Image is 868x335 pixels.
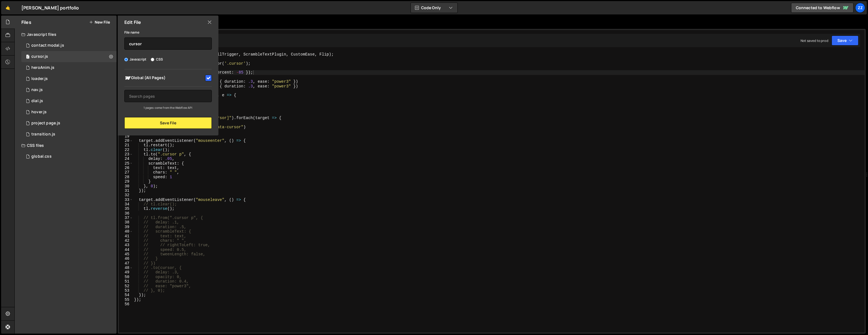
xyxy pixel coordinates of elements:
div: 23 [119,152,133,157]
div: 34 [119,202,133,206]
div: 37 [119,216,133,220]
div: cursor.js [31,54,48,59]
div: 41 [119,234,133,238]
div: 36 [119,211,133,216]
div: 25 [119,161,133,166]
button: New File [89,20,110,24]
div: project page.js [31,121,60,126]
div: 44 [119,248,133,252]
span: 1 [26,55,29,59]
button: Save [832,36,859,46]
div: 43 [119,243,133,247]
div: 38 [119,220,133,225]
div: 29 [119,179,133,184]
div: 47 [119,261,133,266]
div: 13232/40799.js [21,62,117,73]
div: 52 [119,284,133,288]
div: 54 [119,293,133,297]
div: 28 [119,175,133,179]
h2: Edit File [124,19,141,25]
div: 13232/32867.css [21,151,117,162]
label: File name [124,30,139,35]
span: Global (All Pages) [124,75,204,81]
div: 32 [119,193,133,197]
input: Name [124,37,212,50]
div: 13232/40470.js [21,95,117,107]
div: 13232/33111.js [21,73,117,84]
input: Search pages [124,90,212,102]
div: [PERSON_NAME] portfolio [21,4,79,11]
div: nav.js [31,87,43,92]
a: Connected to Webflow [791,3,854,13]
div: transition.js [31,132,55,137]
div: 21 [119,143,133,147]
div: 30 [119,184,133,188]
div: 13232/40533.js [21,107,117,118]
div: 46 [119,256,133,261]
div: dial.js [31,99,43,104]
div: Javascript files [15,29,117,40]
div: 33 [119,198,133,202]
h2: Files [21,19,31,25]
div: Not saved to prod [801,38,828,43]
small: 1 pages come from the Webflow API [144,106,192,110]
div: 13232/40858.js [21,51,117,62]
div: 45 [119,252,133,256]
div: 51 [119,279,133,284]
input: CSS [151,58,154,61]
button: Save File [124,117,212,129]
div: 13232/32957.js [21,84,117,95]
label: Javascript [124,57,147,62]
div: 53 [119,288,133,293]
div: 20 [119,138,133,143]
input: Javascript [124,58,128,61]
div: 19 [119,134,133,138]
div: 49 [119,270,133,274]
div: contact modal.js [31,43,64,48]
div: 55 [119,298,133,302]
div: 39 [119,225,133,229]
div: hover.js [31,110,47,115]
div: 13232/41254.js [21,118,117,129]
div: 13232/40994.js [21,40,117,51]
div: 40 [119,229,133,234]
div: CSS files [15,140,117,151]
div: loader.js [31,76,48,81]
button: Code Only [411,3,457,13]
a: 🤙 [1,1,15,14]
div: 42 [119,238,133,243]
div: 31 [119,188,133,193]
div: 56 [119,302,133,306]
div: 48 [119,266,133,270]
a: zz [855,3,865,13]
div: 24 [119,157,133,161]
div: heroAnim.js [31,65,54,70]
div: 13232/41168.js [21,129,117,140]
div: 22 [119,148,133,152]
div: global.css [31,154,52,159]
div: 26 [119,166,133,170]
div: 50 [119,275,133,279]
div: 35 [119,206,133,211]
div: 27 [119,170,133,175]
label: CSS [151,57,163,62]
